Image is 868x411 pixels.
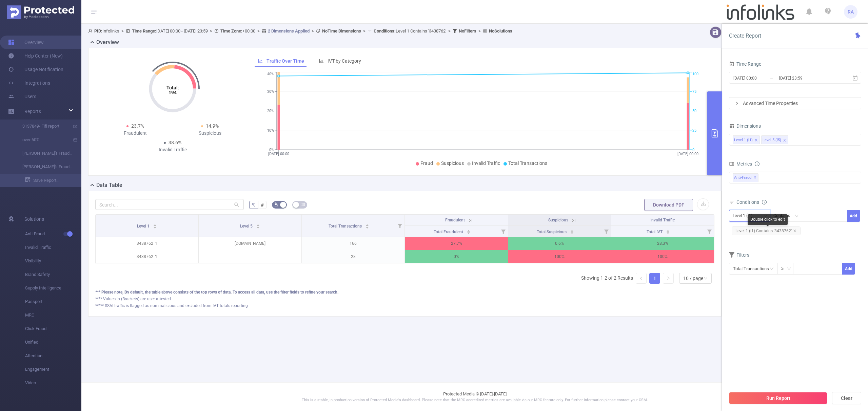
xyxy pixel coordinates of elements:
a: 3137849- Fifi report [14,120,73,133]
tspan: 10% [267,128,274,133]
tspan: 30% [267,89,274,94]
div: ***** SSAI traffic is flagged as non-malicious and excluded from IVT totals reporting [95,303,714,309]
i: icon: caret-down [570,231,574,233]
b: No Solutions [489,28,512,34]
button: Download PDF [644,199,693,211]
li: Level 1 (l1) [733,135,760,144]
footer: Protected Media © [DATE]-[DATE] [81,382,868,411]
span: Total Transactions [329,224,363,229]
p: 3438762_1 [96,237,198,250]
span: Metrics [729,161,752,167]
i: icon: caret-down [467,231,470,233]
div: Contains [773,210,795,221]
i: icon: caret-down [153,226,157,228]
div: Sort [365,223,369,227]
span: Level 5 [240,224,254,229]
a: Save Report... [25,174,81,187]
span: Suspicious [441,160,464,166]
span: Video [25,376,81,390]
span: > [255,28,262,34]
div: icon: rightAdvanced Time Properties [729,98,861,109]
p: 3438762_1 [96,250,198,263]
li: Next Page [663,273,674,284]
i: icon: caret-up [666,229,670,231]
i: icon: line-chart [258,59,263,63]
div: Sort [467,229,471,233]
i: icon: caret-up [256,223,260,225]
span: Attention [25,349,81,363]
button: Add [847,210,860,222]
input: Search... [95,199,244,210]
a: Users [8,90,36,103]
span: Passport [25,295,81,308]
i: icon: user [88,29,94,33]
p: 166 [302,237,405,250]
i: icon: close [783,138,786,143]
tspan: 75 [692,89,696,94]
div: Sort [256,223,260,227]
input: End date [778,73,833,83]
div: **** Values in (Brackets) are user attested [95,296,714,302]
i: icon: caret-down [366,226,369,228]
i: icon: caret-up [366,223,369,225]
i: icon: right [735,101,739,105]
a: Help Center (New) [8,49,63,63]
span: Fraud [420,160,433,166]
p: 28.3% [611,237,714,250]
span: Invalid Traffic [650,218,675,222]
span: Total Fraudulent [434,230,464,234]
b: No Time Dimensions [322,28,361,34]
span: Click Fraud [25,322,81,336]
tspan: [DATE] 00:00 [677,152,698,156]
i: icon: down [787,267,791,272]
span: Total Transactions [508,160,547,166]
tspan: 20% [267,109,274,113]
b: PID: [94,28,102,34]
div: Level 1 (l1) [733,210,757,221]
tspan: 0% [269,148,274,152]
span: IVT by Category [328,58,361,64]
b: No Filters [459,28,476,34]
a: [PERSON_NAME]'s Fraud Report [14,147,73,160]
i: icon: info-circle [762,200,767,204]
span: Brand Safety [25,268,81,281]
span: MRC [25,308,81,322]
h2: Data Table [96,181,122,189]
a: Usage Notification [8,63,63,76]
a: 1 [650,273,660,283]
span: ✕ [754,174,756,182]
span: > [310,28,316,34]
li: Showing 1-2 of 2 Results [581,273,633,284]
i: icon: bar-chart [319,59,324,63]
div: Double click to edit [748,214,788,225]
span: Traffic Over Time [267,58,304,64]
span: > [446,28,453,34]
div: Level 5 (l5) [763,136,781,145]
img: Protected Media [7,5,74,19]
div: Sort [666,229,670,233]
span: > [208,28,214,34]
div: ≥ [781,263,788,274]
li: Level 5 (l5) [761,135,788,144]
i: icon: down [763,214,767,219]
span: Filters [729,252,749,258]
span: # [261,202,264,208]
tspan: Total: [166,85,179,90]
span: Total IVT [647,230,664,234]
p: 0% [405,250,508,263]
span: 38.6% [169,140,181,145]
i: icon: caret-up [467,229,470,231]
span: Fraudulent [445,218,465,222]
span: 14.9% [206,123,219,129]
span: Engagement [25,363,81,376]
span: > [119,28,126,34]
span: Invalid Traffic [472,160,500,166]
span: Level 1 [137,224,151,229]
div: *** Please note, By default, the table above consists of the top rows of data. To access all data... [95,289,714,295]
span: Supply Intelligence [25,281,81,295]
i: Filter menu [395,215,405,237]
span: Dimensions [729,123,761,129]
a: over 60% [14,133,73,147]
div: 10 / page [683,273,703,283]
p: 27.7% [405,237,508,250]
